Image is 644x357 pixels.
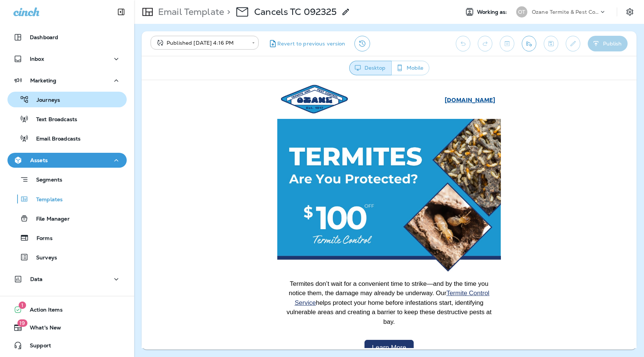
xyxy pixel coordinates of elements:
[7,191,127,207] button: Templates
[19,301,26,309] span: 1
[477,9,509,15] span: Working as:
[111,4,132,19] button: Collapse Sidebar
[29,177,62,184] p: Segments
[7,111,127,127] button: Text Broadcasts
[136,4,209,35] img: Ozane-logo-with-white-stroke-2.png
[22,307,63,316] span: Action Items
[156,39,247,47] div: Published [DATE] 4:16 PM
[354,36,370,51] button: View Changelog
[7,320,127,335] button: 19What's New
[7,153,127,168] button: Assets
[349,61,392,75] button: Desktop
[29,216,70,223] p: File Manager
[516,6,527,18] div: OT
[224,6,230,18] p: >
[153,209,348,226] a: Termite Control Service
[7,272,127,287] button: Data
[7,51,127,66] button: Inbox
[29,235,53,242] p: Forms
[230,264,265,271] span: Learn More
[7,211,127,226] button: File Manager
[254,6,337,18] p: Cancels TC 092325
[30,78,56,83] p: Marketing
[136,39,359,194] img: Ozane-Termite-Sept_edited_5718373c-b803-4d69-8c83-0147c8e614cb.jpg
[223,260,272,276] a: Learn More
[303,16,354,23] a: [DOMAIN_NAME]
[277,40,345,47] span: Revert to previous version
[532,9,599,15] p: Ozane Termite & Pest Control
[22,342,51,351] span: Support
[522,36,536,51] button: Send test email
[29,196,63,203] p: Templates
[30,276,43,282] p: Data
[265,36,348,51] button: Revert to previous version
[7,171,127,187] button: Segments
[22,325,61,334] span: What's New
[391,61,429,75] button: Mobile
[7,230,127,246] button: Forms
[7,338,127,353] button: Support
[7,30,127,45] button: Dashboard
[7,73,127,88] button: Marketing
[7,130,127,146] button: Email Broadcasts
[29,136,80,143] p: Email Broadcasts
[29,116,77,123] p: Text Broadcasts
[30,56,44,62] p: Inbox
[29,97,60,104] p: Journeys
[30,34,58,40] p: Dashboard
[30,157,48,163] p: Assets
[623,5,637,19] button: Settings
[7,92,127,107] button: Journeys
[155,6,224,18] p: Email Template
[29,255,57,262] p: Surveys
[7,249,127,265] button: Surveys
[145,200,350,245] span: Termites don’t wait for a convenient time to strike—and by the time you notice them, the damage m...
[7,302,127,317] button: 1Action Items
[17,319,27,327] span: 19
